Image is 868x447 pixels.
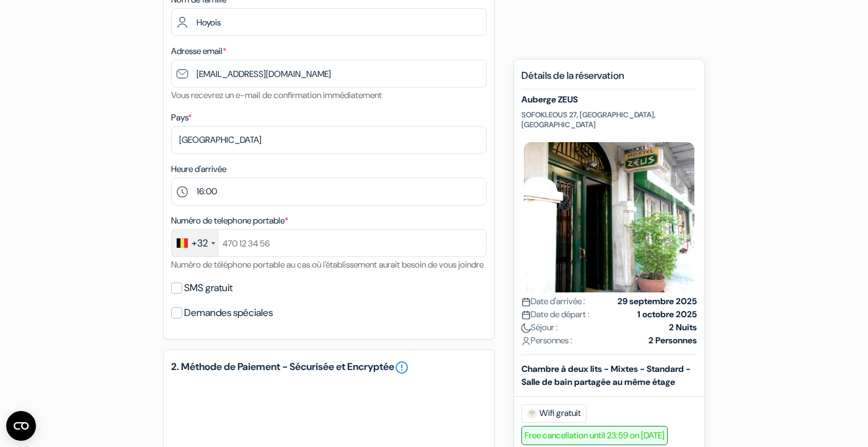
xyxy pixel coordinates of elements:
h5: Détails de la réservation [521,70,697,89]
h5: Auberge ZEUS [521,94,697,105]
p: SOFOKLEOUS 27, [GEOGRAPHIC_DATA], [GEOGRAPHIC_DATA] [521,110,697,130]
img: user_icon.svg [521,336,531,346]
label: Pays [171,111,192,124]
input: 470 12 34 56 [171,229,487,257]
input: Entrer adresse e-mail [171,60,487,88]
h5: 2. Méthode de Paiement - Sécurisée et Encryptée [171,360,487,375]
a: error_outline [394,360,409,375]
span: Séjour : [521,321,558,334]
small: Numéro de téléphone portable au cas où l'établissement aurait besoin de vous joindre [171,259,484,270]
img: calendar.svg [521,297,531,307]
input: Entrer le nom de famille [171,8,487,36]
span: Personnes : [521,334,572,347]
span: Date d'arrivée : [521,295,585,308]
label: Numéro de telephone portable [171,214,288,227]
small: Vous recevrez un e-mail de confirmation immédiatement [171,89,382,101]
label: Demandes spéciales [184,304,273,322]
img: calendar.svg [521,310,531,320]
strong: 2 Personnes [649,334,697,347]
label: Heure d'arrivée [171,163,226,176]
div: Belgium (België): +32 [172,230,219,256]
strong: 29 septembre 2025 [618,295,697,308]
img: free_wifi.svg [527,409,537,418]
img: moon.svg [521,323,531,333]
div: +32 [192,236,208,251]
strong: 1 octobre 2025 [637,308,697,321]
span: Wifi gratuit [521,404,587,423]
label: SMS gratuit [184,279,232,297]
b: Chambre à deux lits - Mixtes - Standard - Salle de bain partagée au même étage [521,363,691,387]
label: Adresse email [171,45,226,58]
span: Free cancellation until 23:59 on [DATE] [521,426,668,445]
button: Ouvrir le widget CMP [6,411,36,441]
strong: 2 Nuits [669,321,697,334]
span: Date de départ : [521,308,590,321]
